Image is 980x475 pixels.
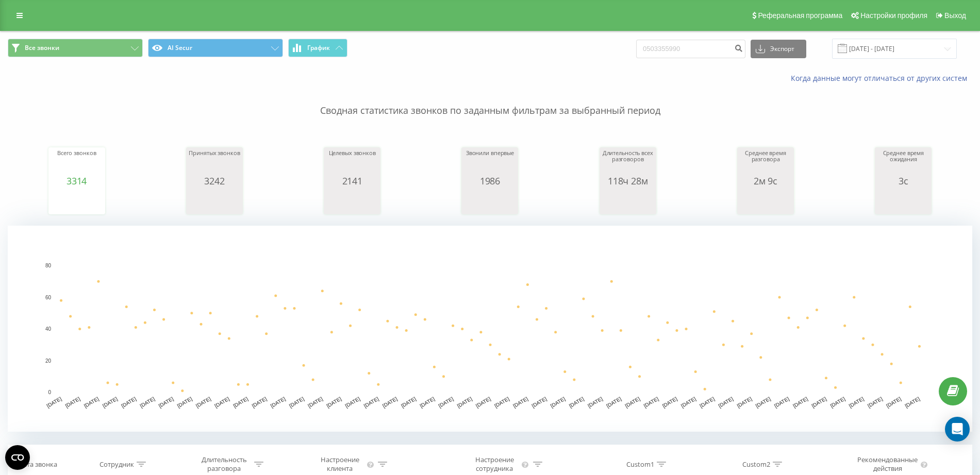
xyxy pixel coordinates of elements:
text: [DATE] [605,396,622,409]
div: Custom1 [626,460,654,469]
text: [DATE] [624,396,641,409]
text: [DATE] [456,396,473,409]
div: Среднее время ожидания [877,150,929,176]
text: [DATE] [493,396,510,409]
text: [DATE] [83,396,100,409]
text: [DATE] [736,396,753,409]
div: Сотрудник [99,460,134,469]
text: [DATE] [46,396,63,409]
text: [DATE] [400,396,417,409]
button: Все звонки [8,39,143,57]
text: [DATE] [251,396,268,409]
svg: A chart. [189,186,240,217]
text: [DATE] [270,396,287,409]
p: Сводная статистика звонков по заданным фильтрам за выбранный период [8,83,972,117]
text: [DATE] [213,396,230,409]
div: Длительность разговора [196,455,252,473]
text: [DATE] [232,396,249,409]
text: [DATE] [158,396,175,409]
text: [DATE] [587,396,604,409]
text: [DATE] [139,396,156,409]
span: Все звонки [25,44,59,52]
svg: A chart. [740,186,791,217]
text: [DATE] [699,396,716,409]
text: [DATE] [102,396,119,409]
button: AI Secur [148,39,283,57]
text: [DATE] [904,396,921,409]
button: Экспорт [751,40,806,58]
text: [DATE] [475,396,492,409]
div: Настроение клиента [315,455,364,473]
text: [DATE] [829,396,846,409]
text: [DATE] [755,396,772,409]
text: [DATE] [867,396,884,409]
text: [DATE] [64,396,81,409]
span: Настройки профиля [860,11,927,20]
div: Всего звонков [51,150,103,176]
span: Реферальная программа [758,11,842,20]
text: 20 [45,358,52,364]
text: [DATE] [531,396,548,409]
text: [DATE] [419,396,436,409]
text: [DATE] [680,396,697,409]
span: Выход [944,11,966,20]
text: 0 [48,389,51,395]
text: [DATE] [120,396,137,409]
text: 80 [45,263,52,268]
button: График [288,39,347,57]
button: Open CMP widget [5,445,30,470]
text: [DATE] [568,396,585,409]
div: Настроение сотрудника [470,455,520,473]
text: [DATE] [344,396,361,409]
text: [DATE] [381,396,398,409]
text: [DATE] [717,396,734,409]
div: Целевых звонков [326,150,378,176]
div: Рекомендованные действия [857,455,918,473]
svg: A chart. [464,186,516,217]
text: [DATE] [550,396,567,409]
div: Custom2 [742,460,770,469]
text: [DATE] [885,396,902,409]
text: [DATE] [363,396,380,409]
svg: A chart. [8,226,972,432]
div: Дата звонка [19,460,57,469]
text: [DATE] [848,396,865,409]
div: 118ч 28м [602,176,654,186]
text: [DATE] [438,396,455,409]
text: [DATE] [792,396,809,409]
a: Когда данные могут отличаться от других систем [791,73,972,83]
text: [DATE] [661,396,678,409]
div: 2м 9с [740,176,791,186]
div: 3с [877,176,929,186]
text: [DATE] [307,396,324,409]
text: [DATE] [195,396,212,409]
svg: A chart. [326,186,378,217]
div: 3314 [51,176,103,186]
text: [DATE] [325,396,342,409]
input: Поиск по номеру [636,40,745,58]
div: 3242 [189,176,240,186]
text: [DATE] [512,396,529,409]
text: [DATE] [773,396,790,409]
text: [DATE] [643,396,660,409]
div: Среднее время разговора [740,150,791,176]
svg: A chart. [51,186,103,217]
svg: A chart. [877,186,929,217]
div: 1986 [464,176,516,186]
span: График [307,44,330,52]
text: 60 [45,295,52,300]
text: [DATE] [288,396,305,409]
svg: A chart. [602,186,654,217]
text: 40 [45,326,52,332]
div: 2141 [326,176,378,186]
text: [DATE] [176,396,193,409]
div: Звонили впервые [464,150,516,176]
div: Open Intercom Messenger [945,417,970,442]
